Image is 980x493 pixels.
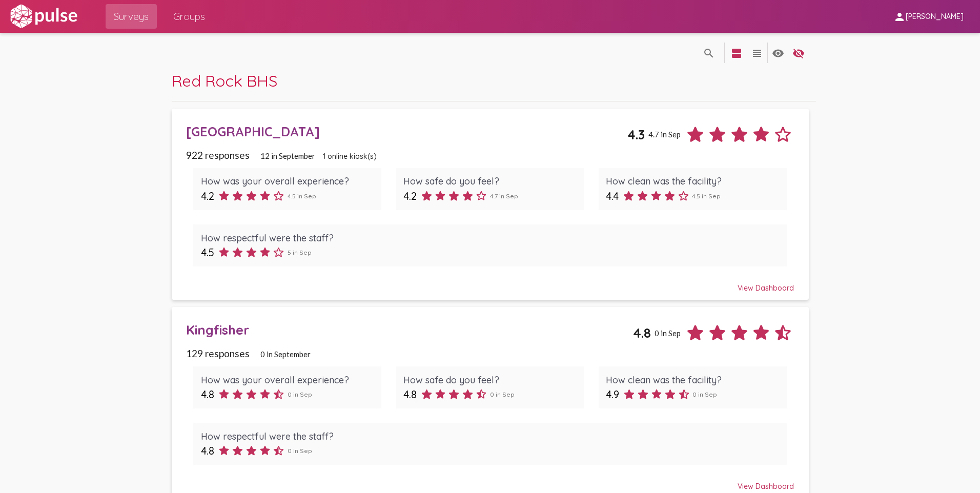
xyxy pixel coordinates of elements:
[893,11,906,23] mat-icon: person
[633,325,651,341] span: 4.8
[172,109,809,300] a: [GEOGRAPHIC_DATA]4.34.7 in Sep922 responses12 in September1 online kiosk(s)How was your overall e...
[906,12,964,22] span: [PERSON_NAME]
[751,47,763,59] mat-icon: language
[772,47,784,59] mat-icon: language
[403,175,577,187] div: How safe do you feel?
[699,43,719,63] button: language
[403,374,577,386] div: How safe do you feel?
[606,388,619,401] span: 4.9
[730,47,743,59] mat-icon: language
[186,149,250,161] span: 922 responses
[747,43,767,63] button: language
[201,444,214,457] span: 4.8
[885,7,972,26] button: [PERSON_NAME]
[788,43,809,63] button: language
[692,192,721,200] span: 4.5 in Sep
[606,374,779,386] div: How clean was the facility?
[323,152,377,161] span: 1 online kiosk(s)
[201,246,214,259] span: 4.5
[627,127,645,142] span: 4.3
[403,388,417,401] span: 4.8
[726,43,747,63] button: language
[768,43,788,63] button: language
[260,151,315,160] span: 12 in September
[186,274,794,293] div: View Dashboard
[201,232,780,244] div: How respectful were the staff?
[288,391,312,398] span: 0 in Sep
[288,192,316,200] span: 4.5 in Sep
[186,473,794,491] div: View Dashboard
[490,192,518,200] span: 4.7 in Sep
[186,347,250,359] span: 129 responses
[173,7,205,26] span: Groups
[201,430,780,442] div: How respectful were the staff?
[201,175,374,187] div: How was your overall experience?
[606,190,619,202] span: 4.4
[288,249,312,256] span: 5 in Sep
[186,124,627,139] div: [GEOGRAPHIC_DATA]
[288,447,312,455] span: 0 in Sep
[165,4,213,29] a: Groups
[490,391,515,398] span: 0 in Sep
[172,71,277,91] span: Red Rock BHS
[106,4,157,29] a: Surveys
[201,190,214,202] span: 4.2
[260,350,311,359] span: 0 in September
[692,391,717,398] span: 0 in Sep
[792,47,805,59] mat-icon: language
[8,4,79,29] img: white-logo.svg
[186,322,633,338] div: Kingfisher
[201,388,214,401] span: 4.8
[403,190,417,202] span: 4.2
[703,47,715,59] mat-icon: language
[114,7,149,26] span: Surveys
[648,130,681,139] span: 4.7 in Sep
[655,328,681,338] span: 0 in Sep
[201,374,374,386] div: How was your overall experience?
[606,175,779,187] div: How clean was the facility?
